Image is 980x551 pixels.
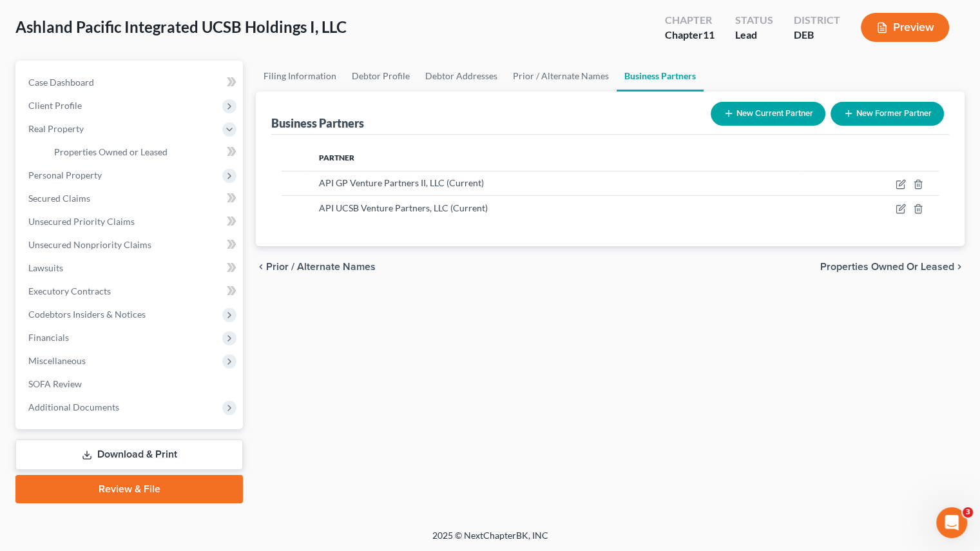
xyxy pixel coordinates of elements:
button: New Current Partner [711,102,825,126]
div: Chapter [665,13,715,28]
div: DEB [794,28,840,43]
a: Download & Print [15,440,243,470]
div: Business Partners [271,115,364,131]
span: API UCSB Venture Partners, LLC (Current) [319,202,488,213]
span: Lawsuits [28,262,63,273]
span: Codebtors Insiders & Notices [28,309,146,320]
i: chevron_left [256,262,266,272]
a: Debtor Addresses [418,61,505,92]
span: SOFA Review [28,378,82,389]
span: 11 [703,28,715,41]
a: Lawsuits [18,256,243,280]
span: Ashland Pacific Integrated UCSB Holdings I, LLC [15,17,347,36]
button: Preview [861,13,949,42]
span: Case Dashboard [28,77,94,88]
a: Executory Contracts [18,280,243,303]
button: New Former Partner [831,102,944,126]
div: District [794,13,840,28]
span: Partner [319,153,354,162]
a: Unsecured Priority Claims [18,210,243,233]
div: Status [735,13,773,28]
span: Client Profile [28,100,82,111]
button: Properties Owned or Leased chevron_right [820,262,965,272]
a: Review & File [15,475,243,503]
div: Chapter [665,28,715,43]
a: Prior / Alternate Names [505,61,617,92]
i: chevron_right [954,262,965,272]
span: Properties Owned or Leased [820,262,954,272]
span: Unsecured Nonpriority Claims [28,239,151,250]
iframe: Intercom live chat [936,507,967,538]
a: Secured Claims [18,187,243,210]
span: Personal Property [28,169,102,180]
button: chevron_left Prior / Alternate Names [256,262,376,272]
a: Unsecured Nonpriority Claims [18,233,243,256]
a: Debtor Profile [344,61,418,92]
span: Properties Owned or Leased [54,146,168,157]
div: Lead [735,28,773,43]
a: Business Partners [617,61,704,92]
span: Unsecured Priority Claims [28,216,135,227]
a: Filing Information [256,61,344,92]
a: Case Dashboard [18,71,243,94]
span: Miscellaneous [28,355,86,366]
span: Financials [28,332,69,343]
span: API GP Venture Partners II, LLC (Current) [319,177,484,188]
span: 3 [963,507,973,517]
span: Prior / Alternate Names [266,262,376,272]
span: Executory Contracts [28,285,111,296]
a: Properties Owned or Leased [44,140,243,164]
span: Additional Documents [28,401,119,412]
a: SOFA Review [18,372,243,396]
span: Secured Claims [28,193,90,204]
span: Real Property [28,123,84,134]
